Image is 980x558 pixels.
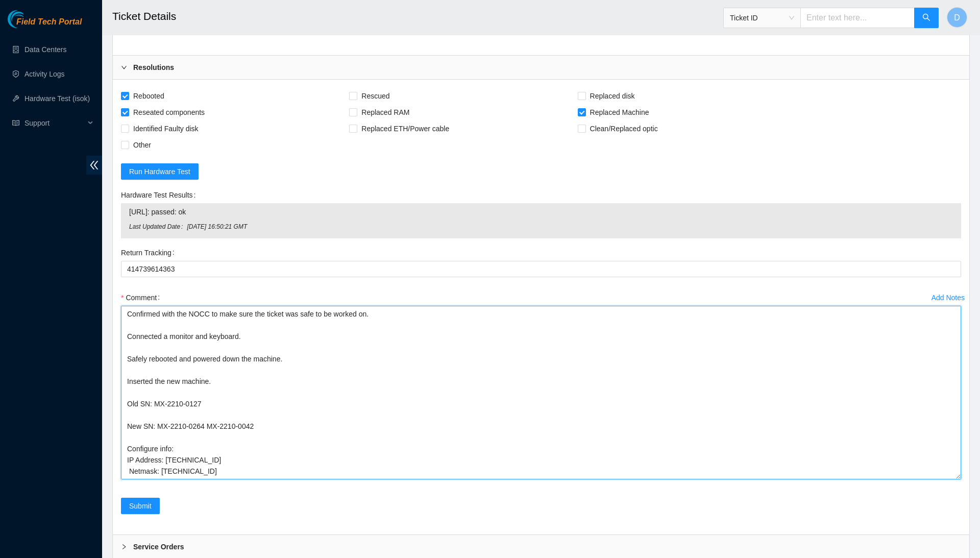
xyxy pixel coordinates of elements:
span: Clean/Replaced optic [586,120,662,137]
span: Field Tech Portal [16,17,82,27]
span: Ticket ID [730,10,794,26]
span: Last Updated Date [129,222,187,232]
b: Resolutions [133,62,174,73]
span: right [121,64,127,70]
button: D [947,7,967,28]
span: Rescued [357,88,394,104]
b: Service Orders [133,541,184,552]
span: double-left [86,156,102,175]
span: D [954,11,960,24]
span: Replaced Machine [586,104,653,120]
button: Run Hardware Test [121,163,199,180]
span: Replaced RAM [357,104,413,120]
span: Reseated components [129,104,209,120]
span: Run Hardware Test [129,166,190,177]
span: Rebooted [129,88,168,104]
span: Submit [129,500,152,512]
a: Hardware Test (isok) [24,94,90,103]
label: Hardware Test Results [121,187,200,203]
img: Akamai Technologies [8,10,52,28]
input: Return Tracking [121,261,961,277]
label: Return Tracking [121,245,179,261]
input: Enter text here... [800,8,915,28]
textarea: Comment [121,306,961,479]
div: Resolutions [113,56,969,79]
span: Replaced ETH/Power cable [357,120,453,137]
button: search [914,8,939,28]
span: Support [24,113,85,133]
span: read [12,119,19,127]
label: Comment [121,289,164,306]
span: [URL]: passed: ok [129,206,953,217]
span: right [121,544,127,550]
a: Activity Logs [24,70,65,78]
span: search [922,13,930,23]
a: Data Centers [24,45,66,54]
button: Add Notes [931,289,965,306]
span: [DATE] 16:50:21 GMT [187,222,953,232]
div: Add Notes [932,294,965,301]
span: Replaced disk [586,88,639,104]
a: Akamai TechnologiesField Tech Portal [8,18,82,32]
button: Submit [121,498,160,514]
span: Other [129,137,155,153]
span: Identified Faulty disk [129,120,203,137]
